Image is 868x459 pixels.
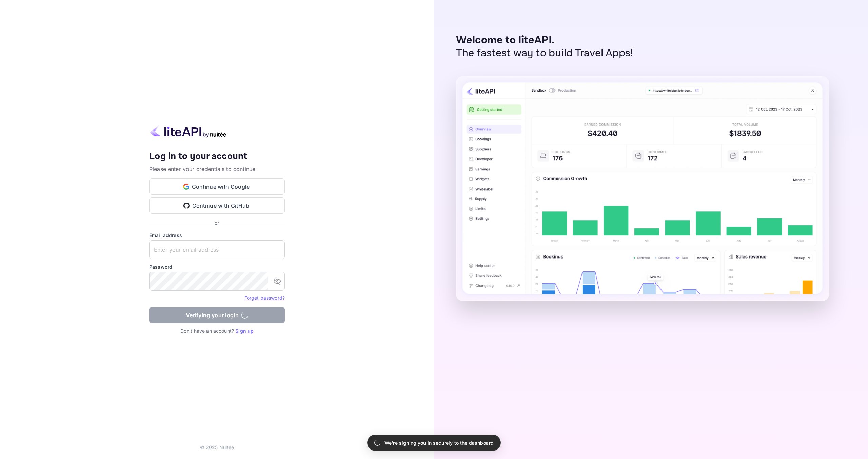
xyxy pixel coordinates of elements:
[149,125,227,138] img: liteapi
[149,232,285,239] label: Email address
[456,34,633,47] p: Welcome to liteAPI.
[244,295,285,301] a: Forget password?
[200,444,234,451] p: © 2025 Nuitee
[456,76,829,301] img: liteAPI Dashboard Preview
[149,197,285,214] button: Continue with GitHub
[149,178,285,195] button: Continue with Google
[149,327,285,334] p: Don't have an account?
[456,47,633,60] p: The fastest way to build Travel Apps!
[149,165,285,173] p: Please enter your credentials to continue
[215,219,219,226] p: or
[149,151,285,162] h4: Log in to your account
[244,294,285,301] a: Forget password?
[384,439,494,446] p: We're signing you in securely to the dashboard
[149,263,285,270] label: Password
[235,328,254,334] a: Sign up
[271,274,284,288] button: toggle password visibility
[149,240,285,259] input: Enter your email address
